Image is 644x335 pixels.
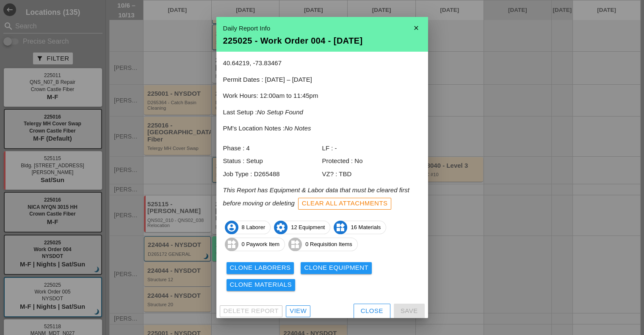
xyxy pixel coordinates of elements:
span: 16 Materials [334,221,386,234]
div: VZ? : TBD [322,169,421,179]
div: Close [361,306,383,316]
i: settings [274,221,287,234]
i: widgets [334,221,347,234]
span: 0 Requisition Items [289,238,357,251]
button: Clone Materials [227,279,296,291]
span: 0 Paywork Item [225,238,285,251]
i: close [408,19,425,36]
p: Permit Dates : [DATE] – [DATE] [223,75,421,85]
p: Last Setup : [223,108,421,117]
span: 8 Laborer [225,221,271,234]
div: Clone Equipment [304,263,368,273]
p: Work Hours: 12:00am to 11:45pm [223,91,421,101]
div: Clone Laborers [230,263,291,273]
i: widgets [288,238,302,251]
p: PM's Location Notes : [223,124,421,133]
i: account_circle [225,221,238,234]
i: No Setup Found [257,108,303,116]
div: Daily Report Info [223,24,421,33]
div: 225025 - Work Order 004 - [DATE] [223,36,421,45]
div: Job Type : D265488 [223,169,322,179]
i: No Notes [285,125,311,132]
button: Clone Equipment [301,262,372,274]
button: Close [354,304,390,319]
button: Clear All Attachments [298,198,392,210]
div: View [290,306,307,316]
div: Clear All Attachments [302,199,388,208]
p: 40.64219, -73.83467 [223,58,421,68]
div: LF : - [322,144,421,153]
div: Status : Setup [223,156,322,166]
a: View [286,305,310,317]
button: Clone Laborers [227,262,294,274]
span: 12 Equipment [274,221,330,234]
div: Phase : 4 [223,144,322,153]
div: Protected : No [322,156,421,166]
i: This Report has Equipment & Labor data that must be cleared first before moving or deleting [223,186,409,206]
div: Clone Materials [230,280,292,290]
i: widgets [225,238,238,251]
